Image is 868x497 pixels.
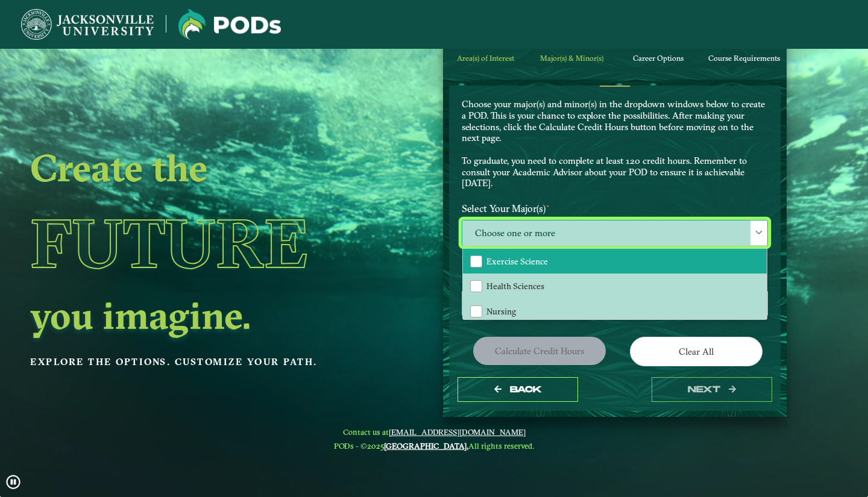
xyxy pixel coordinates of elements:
[458,377,578,402] button: Back
[463,249,767,274] li: Exercise Science
[473,337,606,365] button: Calculate credit hours
[21,9,154,40] img: Jacksonville University logo
[453,198,777,220] label: Select Your Major(s)
[334,427,534,437] span: Contact us at
[546,201,550,210] sup: ⋆
[384,441,468,451] a: [GEOGRAPHIC_DATA].
[540,54,603,63] span: Major(s) & Minor(s)
[453,269,777,291] label: Select Your Minor(s)
[389,427,526,437] a: [EMAIL_ADDRESS][DOMAIN_NAME]
[457,54,514,63] span: Area(s) of Interest
[486,306,516,317] span: Nursing
[178,9,281,40] img: Jacksonville University logo
[633,54,684,63] span: Career Options
[486,256,548,267] span: Exercise Science
[463,274,767,299] li: Health Sciences
[462,249,768,260] p: Please select at least one Major
[510,384,542,395] span: Back
[463,299,767,324] li: Nursing
[30,353,360,371] p: Explore the options. Customize your path.
[630,337,763,366] button: Clear All
[652,377,772,402] button: next
[30,151,360,184] h2: Create the
[30,189,360,298] h1: Future
[486,281,544,292] span: Health Sciences
[462,99,768,189] p: Choose your major(s) and minor(s) in the dropdown windows below to create a POD. This is your cha...
[462,220,767,246] span: Choose one or more
[708,54,780,63] span: Course Requirements
[30,298,360,332] h2: you imagine.
[334,441,534,451] span: PODs - ©2025 All rights reserved.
